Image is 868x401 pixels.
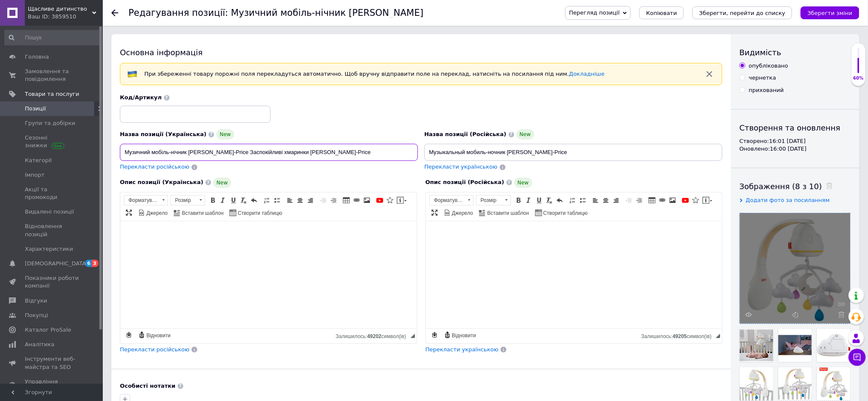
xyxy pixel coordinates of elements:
span: Характеристики [25,245,73,253]
h1: Редагування позиції: Музичний мобіль-нічник Fisher-Price [128,8,424,18]
span: Покупці [25,312,48,319]
a: Джерело [137,208,169,217]
span: Вставити шаблон [181,210,224,217]
span: Перегляд позиції [569,9,620,16]
div: опубліковано [749,62,788,70]
span: Товари та послуги [25,90,79,98]
a: Зображення [362,196,372,205]
a: Вставити іконку [385,196,395,205]
a: Курсив (Ctrl+I) [524,196,534,205]
a: Вставити повідомлення [701,196,714,205]
span: Імпорт [25,171,45,179]
a: Докладніше [569,71,605,77]
span: Відновити [451,332,476,339]
span: Джерело [451,210,474,217]
span: Назва позиції (Українська) [120,131,206,137]
a: По центру [295,196,305,205]
div: Створено: 16:01 [DATE] [740,137,851,145]
a: Вставити іконку [691,196,701,205]
a: Вставити/видалити нумерований список [262,196,271,205]
a: Збільшити відступ [635,196,644,205]
img: :flag-ua: [127,69,137,79]
a: По лівому краю [591,196,600,205]
span: Управління сайтом [25,378,79,393]
span: Розмір [171,196,197,205]
span: Код/Артикул [120,94,162,101]
a: Підкреслений (Ctrl+U) [229,196,238,205]
span: 3 [92,260,98,267]
i: Зберегти зміни [808,10,853,16]
a: Джерело [443,208,475,217]
a: Максимізувати [430,208,439,217]
a: Вставити шаблон [478,208,531,217]
a: Розмір [476,195,511,205]
div: 60% [852,75,865,81]
span: Позиції [25,105,46,113]
div: Повернутися назад [111,9,118,16]
span: Форматування [124,196,159,205]
span: Категорії [25,157,52,164]
span: Розмір [477,196,502,205]
a: Створити таблицю [228,208,283,217]
span: Показники роботи компанії [25,274,79,290]
a: Зображення [668,196,677,205]
span: 6 [85,260,92,267]
a: Збільшити відступ [329,196,338,205]
button: Чат з покупцем [849,349,866,366]
span: Потягніть для зміни розмірів [411,334,415,338]
div: Кiлькiсть символiв [336,331,410,339]
button: Зберегти зміни [801,6,859,19]
span: Сезонні знижки [25,134,79,149]
div: Створення та оновлення [740,122,851,133]
span: Аналітика [25,341,54,348]
span: Опис позиції (Російська) [426,179,504,185]
span: Інструменти веб-майстра та SEO [25,355,79,371]
a: Зробити резервну копію зараз [430,330,439,340]
a: Повернути (Ctrl+Z) [555,196,564,205]
span: Форматування [430,196,465,205]
a: Вставити/видалити нумерований список [568,196,577,205]
span: Додати фото за посиланням [746,197,830,203]
span: New [216,129,234,140]
div: Кiлькiсть символiв [641,331,716,339]
span: Перекласти російською [120,163,189,170]
iframe: Редактор, 159BCF7F-EA31-4C1A-BB92-A3ADB726329C [120,221,417,328]
a: Підкреслений (Ctrl+U) [534,196,544,205]
a: Жирний (Ctrl+B) [208,196,218,205]
a: Таблиця [342,196,351,205]
span: Щасливе дитинство [28,5,92,13]
span: Відновити [145,332,170,339]
a: По правому краю [306,196,315,205]
span: New [213,178,231,188]
div: Видимість [740,47,851,58]
span: При збереженні товару порожні поля перекладуться автоматично. Щоб вручну відправити поле на перек... [144,71,605,77]
a: По центру [601,196,611,205]
input: Наприклад, H&M жіноча сукня зелена 38 розмір вечірня максі з блискітками [424,144,722,161]
a: Форматування [124,195,168,205]
input: Пошук [4,30,101,45]
a: Форматування [430,195,474,205]
span: 49202 [367,333,381,339]
a: Вставити повідомлення [396,196,408,205]
span: Джерело [145,210,168,217]
a: Вставити/видалити маркований список [578,196,588,205]
span: Перекласти українською [424,163,498,170]
div: чернетка [749,74,776,82]
a: Повернути (Ctrl+Z) [249,196,259,205]
span: Головна [25,53,49,61]
a: Жирний (Ctrl+B) [514,196,523,205]
span: Створити таблицю [236,210,282,217]
a: Зменшити відступ [319,196,328,205]
a: Таблиця [647,196,657,205]
a: Додати відео з YouTube [375,196,385,205]
input: Наприклад, H&M жіноча сукня зелена 38 розмір вечірня максі з блискітками [120,144,418,161]
div: Оновлено: 16:00 [DATE] [740,145,851,153]
span: Копіювати [646,10,677,16]
a: Видалити форматування [239,196,248,205]
span: 49205 [673,333,687,339]
a: Створити таблицю [534,208,589,217]
span: Групи та добірки [25,119,75,127]
span: Відновлення позицій [25,223,79,238]
span: Каталог ProSale [25,326,71,334]
span: Назва позиції (Російська) [424,131,507,137]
